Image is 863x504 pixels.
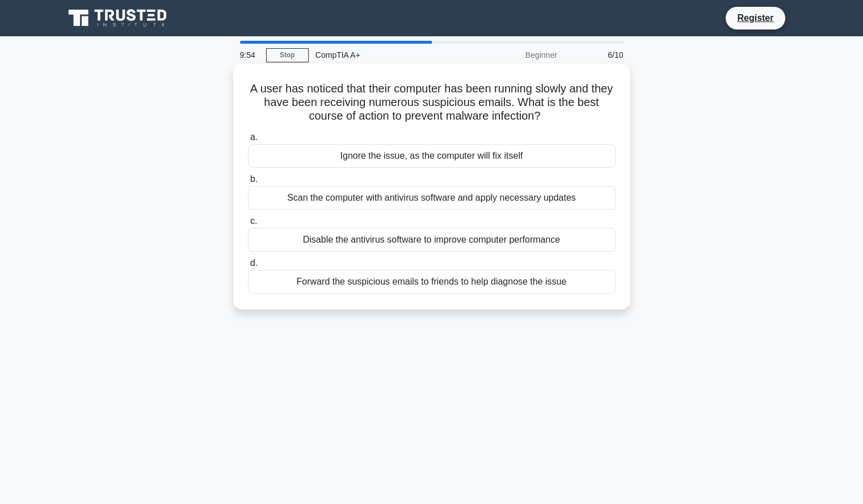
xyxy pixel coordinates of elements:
div: Scan the computer with antivirus software and apply necessary updates [248,186,616,210]
span: b. [250,174,258,184]
span: a. [250,132,258,142]
a: Stop [266,48,309,62]
h5: A user has noticed that their computer has been running slowly and they have been receiving numer... [247,82,617,124]
a: Register [730,11,780,25]
div: Disable the antivirus software to improve computer performance [248,228,616,252]
span: c. [250,216,257,226]
div: 9:54 [233,44,266,66]
div: Beginner [465,44,564,66]
div: Forward the suspicious emails to friends to help diagnose the issue [248,270,616,294]
div: CompTIA A+ [309,44,465,66]
div: Ignore the issue, as the computer will fix itself [248,144,616,168]
div: 6/10 [564,44,630,66]
span: d. [250,258,258,268]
